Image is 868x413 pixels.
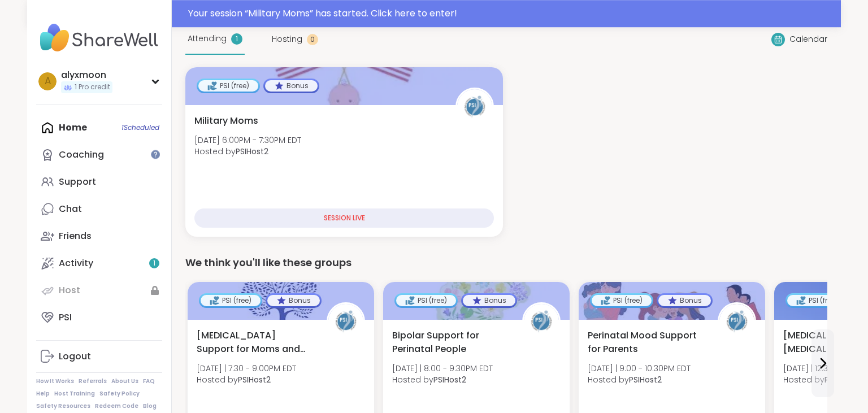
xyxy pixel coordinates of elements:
img: PSIHost2 [719,304,754,339]
a: Activity1 [36,250,162,277]
b: PSIHost2 [433,374,466,385]
div: Host [59,284,80,297]
div: alyxmoon [61,69,112,81]
a: Help [36,390,50,398]
a: Support [36,168,162,195]
div: 0 [307,34,318,45]
img: PSIHost2 [457,89,492,124]
div: PSI [59,311,72,324]
div: Bonus [267,295,320,306]
div: Bonus [658,295,711,306]
span: Calendar [789,33,827,45]
a: PSI [36,304,162,331]
a: Blog [143,402,157,410]
a: Friends [36,223,162,250]
span: [DATE] 6:00PM - 7:30PM EDT [194,134,301,146]
span: Military Moms [194,114,258,128]
a: Safety Policy [99,390,140,398]
span: [DATE] | 7:30 - 9:00PM EDT [197,363,296,374]
span: Bipolar Support for Perinatal People [392,329,510,356]
span: Hosting [272,33,302,45]
div: Bonus [265,80,318,92]
img: ShareWell Nav Logo [36,18,162,58]
span: Hosted by [194,146,301,157]
span: [DATE] | 9:00 - 10:30PM EDT [588,363,691,374]
div: SESSION LIVE [194,208,494,228]
span: Hosted by [197,374,296,385]
div: Bonus [463,295,515,306]
span: Hosted by [392,374,493,385]
a: Host Training [54,390,95,398]
div: Chat [59,203,82,215]
div: PSI (free) [592,295,652,306]
b: PSIHost2 [236,146,268,157]
div: Friends [59,230,92,242]
div: Your session “ Military Moms ” has started. Click here to enter! [188,7,834,20]
b: PSIHost2 [238,374,271,385]
span: 1 Pro credit [75,82,110,92]
div: PSI (free) [787,295,847,306]
a: Host [36,277,162,304]
a: Redeem Code [95,402,138,410]
a: FAQ [143,377,155,385]
span: a [45,74,51,89]
div: PSI (free) [201,295,261,306]
span: 1 [153,259,155,268]
span: Perinatal Mood Support for Parents [588,329,705,356]
a: How It Works [36,377,74,385]
img: PSIHost2 [328,304,363,339]
div: We think you'll like these groups [185,255,827,271]
iframe: Spotlight [151,150,160,159]
div: Coaching [59,149,104,161]
b: PSIHost2 [629,374,662,385]
span: Hosted by [588,374,691,385]
div: Support [59,176,96,188]
div: Logout [59,350,91,363]
a: About Us [111,377,138,385]
div: PSI (free) [198,80,258,92]
a: Safety Resources [36,402,90,410]
img: PSIHost2 [524,304,559,339]
span: [DATE] | 8:00 - 9:30PM EDT [392,363,493,374]
a: Referrals [79,377,107,385]
div: PSI (free) [396,295,456,306]
div: 1 [231,33,242,45]
div: Activity [59,257,93,269]
a: Chat [36,195,162,223]
a: Logout [36,343,162,370]
span: [MEDICAL_DATA] Support for Moms and Birthing People [197,329,314,356]
a: Coaching [36,141,162,168]
span: Attending [188,33,227,45]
